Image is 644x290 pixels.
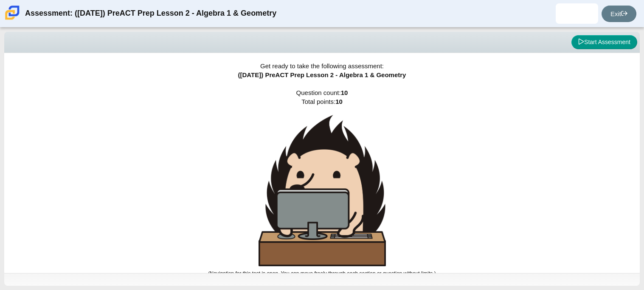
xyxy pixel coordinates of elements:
[602,6,636,22] a: Exit
[571,35,637,50] button: Start Assessment
[25,3,276,24] div: Assessment: ([DATE]) PreACT Prep Lesson 2 - Algebra 1 & Geometry
[238,71,406,78] span: ([DATE]) PreACT Prep Lesson 2 - Algebra 1 & Geometry
[208,89,436,276] span: Question count: Total points:
[335,98,343,105] b: 10
[3,4,21,22] img: Carmen School of Science & Technology
[260,62,384,70] span: Get ready to take the following assessment:
[3,16,21,23] a: Carmen School of Science & Technology
[208,270,436,276] small: (Navigation for this test is open. You can move freely through each section or question without l...
[570,7,584,20] img: taliyah.basey.uh5V0t
[259,115,386,266] img: hedgehog-behind-computer-large.png
[341,89,348,96] b: 10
